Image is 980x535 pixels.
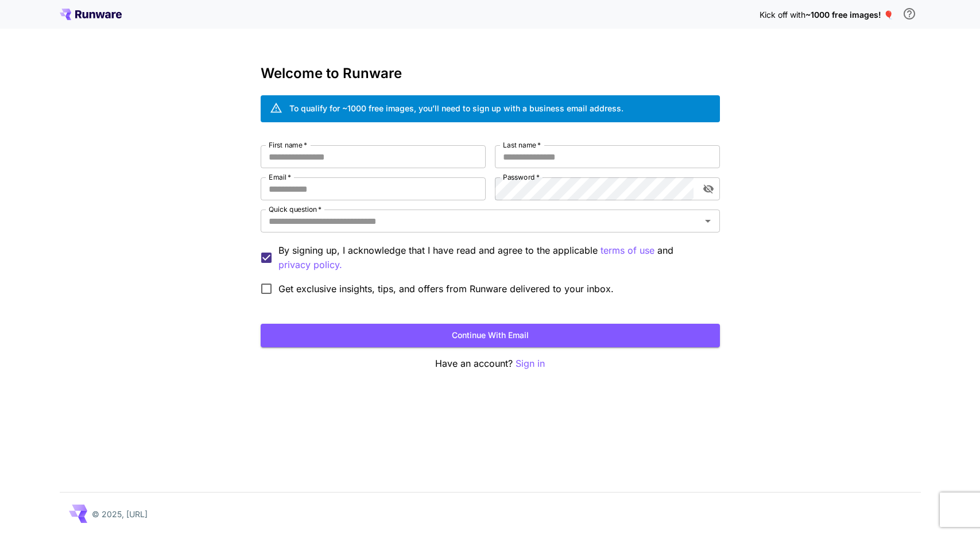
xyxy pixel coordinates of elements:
button: By signing up, I acknowledge that I have read and agree to the applicable terms of use and [278,258,342,272]
span: Kick off with [760,10,805,20]
label: Password [503,172,540,182]
p: Have an account? [261,356,720,371]
label: Last name [503,140,541,150]
label: Quick question [269,204,321,214]
p: privacy policy. [278,258,342,272]
p: © 2025, [URL] [92,508,148,520]
button: toggle password visibility [698,179,719,199]
button: Open [700,213,716,229]
button: By signing up, I acknowledge that I have read and agree to the applicable and privacy policy. [601,243,654,258]
button: Sign in [516,356,545,371]
button: In order to qualify for free credit, you need to sign up with a business email address and click ... [898,2,921,25]
h3: Welcome to Runware [261,65,720,82]
p: By signing up, I acknowledge that I have read and agree to the applicable and [278,243,711,272]
label: Email [269,172,291,182]
span: ~1000 free images! 🎈 [805,10,893,20]
p: terms of use [601,243,654,258]
label: First name [269,140,307,150]
div: To qualify for ~1000 free images, you’ll need to sign up with a business email address. [289,102,623,114]
span: Get exclusive insights, tips, and offers from Runware delivered to your inbox. [278,282,614,296]
button: Continue with email [261,324,720,347]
